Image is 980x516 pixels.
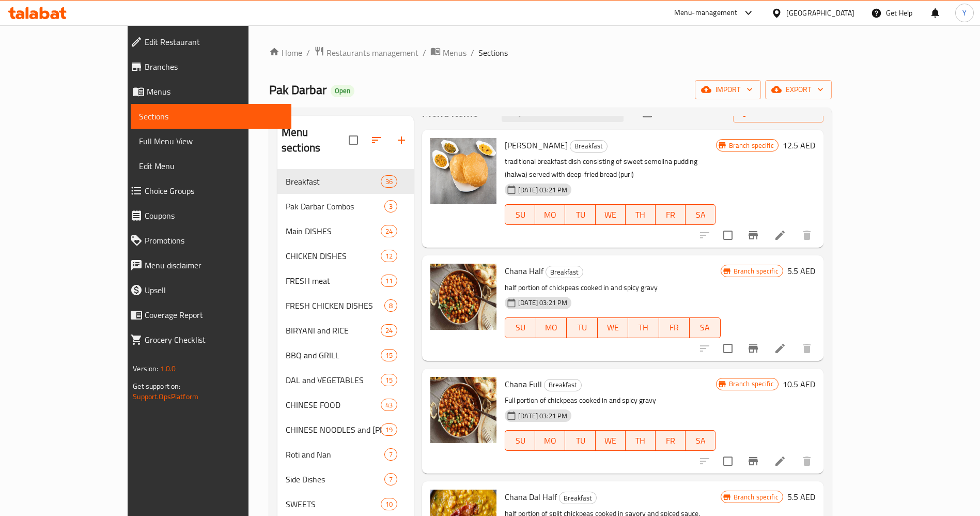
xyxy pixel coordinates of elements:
img: Chana Half [430,264,496,330]
span: Main DISHES [286,225,381,237]
div: items [381,399,397,411]
button: export [765,80,832,99]
span: SU [509,320,532,335]
span: 7 [385,450,397,460]
span: SA [690,207,711,222]
span: Grocery Checklist [145,333,283,346]
span: [DATE] 03:21 PM [514,185,571,195]
span: TH [630,433,651,448]
div: BBQ and GRILL15 [277,343,414,368]
span: Select to update [717,450,739,472]
span: Open [331,86,354,95]
span: 1.0.0 [160,362,176,375]
li: / [423,47,426,59]
span: import [703,83,753,96]
button: delete [795,336,819,361]
div: FRESH CHICKEN DISHES8 [277,293,414,318]
a: Menus [430,46,466,59]
a: Menus [122,79,291,104]
span: SA [694,320,717,335]
span: 43 [381,400,397,410]
span: [DATE] 03:21 PM [514,411,571,421]
span: Upsell [145,284,283,296]
button: SU [505,204,535,225]
a: Edit Restaurant [122,29,291,54]
span: Roti and Nan [286,448,384,461]
span: TU [569,207,591,222]
span: DAL and VEGETABLES [286,374,381,386]
span: Chana Dal Half [505,489,557,505]
h6: 10.5 AED [783,377,815,391]
button: MO [535,204,565,225]
div: Pak Darbar Combos [286,200,384,213]
span: Menus [147,85,283,98]
span: 15 [381,375,397,385]
button: SA [686,430,715,451]
div: FRESH meat11 [277,268,414,293]
span: BIRYANI and RICE [286,324,381,337]
span: BBQ and GRILL [286,349,381,361]
span: TH [630,207,651,222]
span: Branches [145,60,283,73]
a: Edit menu item [774,229,786,241]
a: Edit menu item [774,342,786,355]
span: Edit Restaurant [145,36,283,48]
span: Select to update [717,338,739,359]
span: FRESH CHICKEN DISHES [286,299,384,312]
span: Branch specific [729,492,783,502]
span: Select all sections [343,129,364,151]
button: FR [656,204,686,225]
a: Full Menu View [131,129,291,154]
button: Add section [389,128,414,153]
span: TU [569,433,591,448]
button: SA [690,317,721,338]
span: Breakfast [545,379,581,391]
button: delete [795,449,819,474]
span: 24 [381,326,397,336]
span: Manage items [741,107,815,119]
span: Breakfast [570,140,607,152]
div: Menu-management [674,7,738,19]
span: Breakfast [286,175,381,188]
div: Open [331,85,354,97]
span: Select to update [717,224,739,246]
div: Breakfast [559,492,597,504]
button: Branch-specific-item [741,336,766,361]
div: Roti and Nan7 [277,442,414,467]
span: Pak Darbar [269,78,326,101]
li: / [471,47,474,59]
a: Coupons [122,203,291,228]
div: items [381,225,397,237]
a: Edit Menu [131,154,291,178]
div: CHINESE NOODLES and [PERSON_NAME]19 [277,417,414,442]
button: TU [567,317,598,338]
button: SA [686,204,715,225]
a: Edit menu item [774,455,786,467]
button: SU [505,430,535,451]
div: Side Dishes7 [277,467,414,492]
span: SWEETS [286,498,381,510]
p: Full portion of chickpeas cooked in and spicy gravy [505,394,715,407]
div: FRESH meat [286,275,381,287]
li: / [306,47,310,59]
span: CHINESE FOOD [286,399,381,411]
span: 15 [381,351,397,360]
div: Breakfast [544,379,582,391]
span: Full Menu View [139,135,283,147]
h2: Menu sections [282,125,349,156]
span: Coverage Report [145,309,283,321]
span: 3 [385,202,397,211]
span: Breakfast [546,266,583,278]
a: Choice Groups [122,178,291,203]
div: items [384,299,397,312]
span: 11 [381,276,397,286]
img: Chana Full [430,377,496,443]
